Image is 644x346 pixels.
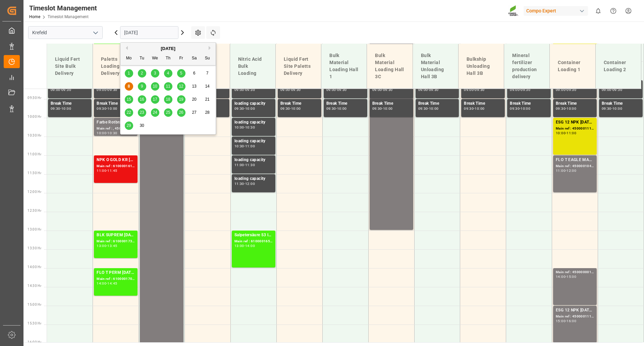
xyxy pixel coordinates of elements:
div: Choose Sunday, September 7th, 2025 [203,69,212,78]
div: Choose Friday, September 5th, 2025 [177,69,185,78]
div: Break Time [97,100,135,107]
div: Paletts Loading & Delivery 1 [98,53,133,80]
div: 09:30 [556,107,566,110]
div: - [474,107,475,110]
span: 21 [205,97,209,102]
div: - [244,107,245,110]
div: loading capacity [234,100,273,107]
div: 09:30 [372,107,382,110]
span: 8 [128,84,130,89]
div: month 2025-09 [122,67,214,132]
span: 16 [140,97,144,102]
div: BLK SUPREM [DATE]+3+TE BB 0,6 T [97,232,135,239]
button: Help Center [606,3,621,18]
div: Fr [177,54,185,63]
span: 17 [153,97,157,102]
div: - [566,319,567,323]
div: Choose Thursday, September 4th, 2025 [164,69,172,78]
div: 09:30 [337,88,347,91]
div: Bulk Material Loading Hall 3C [372,49,407,83]
span: 19 [179,97,183,102]
div: 10:00 [521,107,530,110]
div: ESG 12 NPK [DATE] 1200kg BB [556,119,594,126]
div: 13:45 [107,244,117,247]
div: Choose Tuesday, September 30th, 2025 [138,121,146,130]
span: 13:30 Hr [28,246,41,250]
div: Choose Wednesday, September 10th, 2025 [151,82,159,91]
div: Mo [125,54,133,63]
span: 28 [205,110,209,115]
div: 10:00 [61,107,71,110]
div: - [290,107,291,110]
span: 25 [166,110,170,115]
span: 26 [179,110,183,115]
span: 09:30 Hr [28,96,41,100]
div: - [106,169,107,172]
div: 09:30 [383,88,393,91]
div: 09:30 [234,107,244,110]
div: Bulkship Unloading Hall 3B [464,53,498,80]
div: - [566,88,567,91]
div: 10:00 [337,107,347,110]
span: 18 [166,97,170,102]
div: Choose Wednesday, September 17th, 2025 [151,95,159,104]
div: 09:00 [602,88,611,91]
div: 10:00 [107,107,117,110]
div: Choose Thursday, September 11th, 2025 [164,82,172,91]
span: 22 [126,110,131,115]
div: - [244,145,245,148]
div: Choose Tuesday, September 23rd, 2025 [138,108,146,117]
div: 12:00 [245,182,255,185]
div: Tu [138,54,146,63]
div: 11:00 [234,163,244,166]
input: Type to search/select [28,26,103,39]
div: - [244,244,245,247]
div: 11:00 [97,169,106,172]
span: 10:30 Hr [28,134,41,137]
div: 09:00 [372,88,382,91]
div: Main ref : 6100001705, 2000001359 [97,276,135,282]
div: Main ref : 6100001650, 2000001399 [234,239,273,244]
div: Choose Monday, September 22nd, 2025 [125,108,133,117]
div: Main ref : 4500000012 ( Anlieferung), [556,269,594,275]
span: 30 [140,123,144,128]
div: 09:30 [61,88,71,91]
div: Container Loading 1 [555,56,590,76]
div: Main ref : 6100001616, 2000001381 [97,163,135,169]
button: Next Month [209,46,213,50]
div: 10:00 [383,107,393,110]
span: 1 [128,71,130,76]
div: Liquid Fert Site Bulk Delivery [52,53,87,80]
div: 09:00 [556,88,566,91]
div: Main ref : 4500001045, 2000001080 [556,163,594,169]
div: Bulk Material Unloading Hall 3B [418,49,453,83]
div: 09:00 [510,88,520,91]
div: - [566,169,567,172]
div: Bulk Material Loading Hall 1 [327,49,361,83]
div: Choose Monday, September 15th, 2025 [125,95,133,104]
div: 15:00 [556,319,566,323]
div: Choose Sunday, September 14th, 2025 [203,82,212,91]
div: - [611,107,612,110]
span: 13 [192,84,196,89]
div: - [106,88,107,91]
div: 09:00 [418,88,428,91]
div: 15:00 [567,275,576,278]
button: Compo Expert [524,4,591,17]
div: Choose Tuesday, September 2nd, 2025 [138,69,146,78]
span: 5 [180,71,182,76]
div: - [382,88,383,91]
a: Home [29,14,40,19]
div: 11:30 [234,182,244,185]
div: 09:30 [326,107,336,110]
div: Choose Wednesday, September 3rd, 2025 [151,69,159,78]
div: Break Time [510,100,548,107]
span: 12 [179,84,183,89]
div: - [290,88,291,91]
div: - [520,88,521,91]
div: 14:00 [556,275,566,278]
div: - [106,282,107,285]
div: Break Time [602,100,640,107]
span: 20 [192,97,196,102]
span: 3 [154,71,156,76]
